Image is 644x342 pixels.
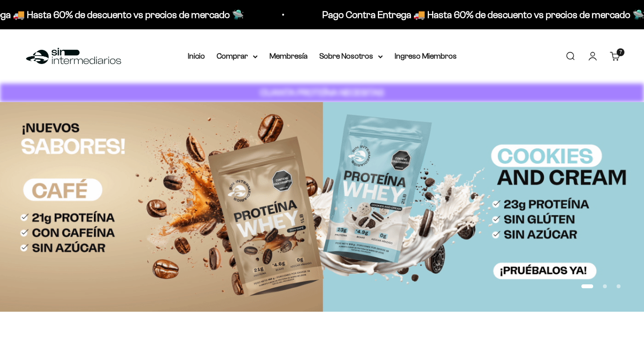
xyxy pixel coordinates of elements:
summary: Comprar [217,50,258,63]
span: 7 [620,50,622,55]
a: Membresía [269,52,308,60]
a: Inicio [188,52,205,60]
a: Ingreso Miembros [395,52,457,60]
summary: Sobre Nosotros [319,50,383,63]
strong: CUANTA PROTEÍNA NECESITAS [260,87,384,98]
